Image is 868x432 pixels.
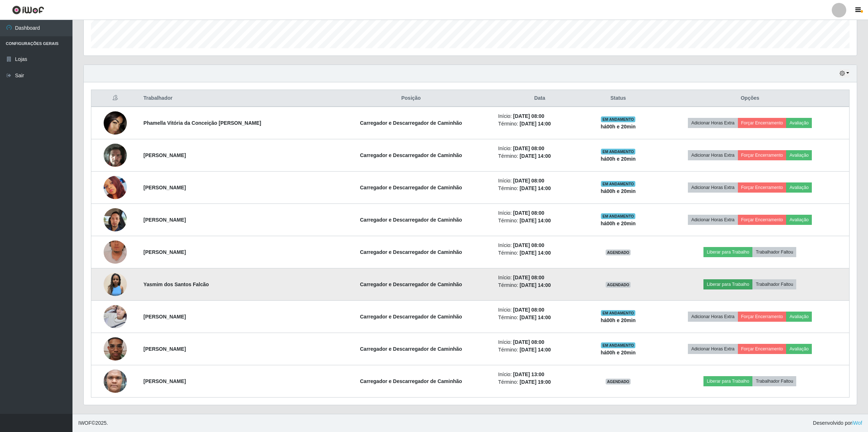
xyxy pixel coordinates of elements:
strong: há 00 h e 20 min [601,350,636,355]
strong: Carregador e Descarregador de Caminhão [360,378,462,384]
img: 1751108457941.jpeg [104,231,127,273]
strong: [PERSON_NAME] [144,249,186,255]
img: 1755900344420.jpeg [104,328,127,370]
button: Forçar Encerramento [738,182,786,193]
th: Data [494,90,586,107]
li: Término: [498,378,581,386]
span: EM ANDAMENTO [601,149,635,155]
img: CoreUI Logo [12,5,44,15]
time: [DATE] 08:00 [513,307,544,313]
li: Término: [498,249,581,257]
strong: Carregador e Descarregador de Caminhão [360,217,462,223]
li: Início: [498,145,581,152]
strong: há 00 h e 20 min [601,156,636,162]
span: © 2025 . [78,419,108,427]
button: Forçar Encerramento [738,312,786,322]
strong: Carregador e Descarregador de Caminhão [360,249,462,255]
time: [DATE] 14:00 [520,218,551,223]
button: Adicionar Horas Extra [688,215,738,225]
span: Desenvolvido por [813,419,862,427]
time: [DATE] 14:00 [520,153,551,159]
li: Término: [498,346,581,354]
time: [DATE] 08:00 [513,178,544,184]
span: AGENDADO [606,282,631,288]
button: Adicionar Horas Extra [688,150,738,160]
span: EM ANDAMENTO [601,213,635,219]
strong: Carregador e Descarregador de Caminhão [360,185,462,190]
strong: [PERSON_NAME] [144,314,186,320]
strong: [PERSON_NAME] [144,152,186,158]
li: Término: [498,281,581,289]
li: Início: [498,177,581,185]
button: Avaliação [786,150,812,160]
time: [DATE] 14:00 [520,121,551,127]
button: Forçar Encerramento [738,118,786,128]
strong: [PERSON_NAME] [144,185,186,190]
button: Forçar Encerramento [738,150,786,160]
img: 1757203878331.jpeg [104,204,127,235]
button: Adicionar Horas Extra [688,344,738,354]
strong: Yasmim dos Santos Falcão [144,281,209,287]
button: Forçar Encerramento [738,344,786,354]
span: EM ANDAMENTO [601,116,635,122]
li: Início: [498,112,581,120]
button: Liberar para Trabalho [703,279,752,289]
li: Início: [498,338,581,346]
strong: Carregador e Descarregador de Caminhão [360,314,462,320]
th: Opções [651,90,850,107]
span: AGENDADO [606,250,631,255]
li: Início: [498,274,581,281]
strong: Carregador e Descarregador de Caminhão [360,152,462,158]
strong: [PERSON_NAME] [144,346,186,352]
strong: há 00 h e 20 min [601,221,636,226]
time: [DATE] 08:00 [513,210,544,216]
time: [DATE] 14:00 [520,282,551,288]
li: Término: [498,217,581,225]
li: Início: [498,209,581,217]
strong: [PERSON_NAME] [144,217,186,223]
li: Término: [498,185,581,192]
button: Avaliação [786,312,812,322]
li: Término: [498,152,581,160]
button: Trabalhador Faltou [752,279,796,289]
span: IWOF [78,420,92,426]
time: [DATE] 08:00 [513,145,544,151]
time: [DATE] 19:00 [520,379,551,385]
strong: Carregador e Descarregador de Caminhão [360,281,462,287]
time: [DATE] 08:00 [513,113,544,119]
time: [DATE] 14:00 [520,314,551,320]
button: Avaliação [786,182,812,193]
button: Liberar para Trabalho [703,376,752,386]
span: EM ANDAMENTO [601,181,635,187]
img: 1751205248263.jpeg [104,273,127,296]
span: EM ANDAMENTO [601,342,635,348]
button: Trabalhador Faltou [752,376,796,386]
button: Avaliação [786,118,812,128]
img: 1753220579080.jpeg [104,357,127,405]
strong: há 00 h e 20 min [601,188,636,194]
th: Status [586,90,651,107]
button: Adicionar Horas Extra [688,118,738,128]
button: Trabalhador Faltou [752,247,796,257]
time: [DATE] 14:00 [520,185,551,191]
strong: há 00 h e 20 min [601,124,636,129]
time: [DATE] 14:00 [520,347,551,353]
img: 1751312410869.jpeg [104,140,127,171]
strong: Carregador e Descarregador de Caminhão [360,346,462,352]
button: Forçar Encerramento [738,215,786,225]
a: iWof [852,420,862,426]
time: [DATE] 08:00 [513,339,544,345]
time: [DATE] 13:00 [513,371,544,377]
img: 1755028690244.jpeg [104,301,127,332]
li: Término: [498,120,581,128]
button: Liberar para Trabalho [703,247,752,257]
time: [DATE] 08:00 [513,275,544,280]
li: Início: [498,371,581,378]
li: Início: [498,242,581,249]
th: Trabalhador [139,90,328,107]
th: Posição [328,90,494,107]
button: Adicionar Horas Extra [688,312,738,322]
strong: Phamella Vitória da Conceição [PERSON_NAME] [144,120,261,126]
img: 1749149252498.jpeg [104,111,127,135]
button: Avaliação [786,344,812,354]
